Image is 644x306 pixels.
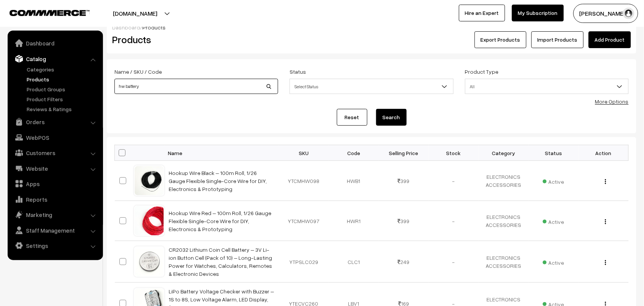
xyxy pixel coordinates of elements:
a: Product Filters [25,95,100,103]
a: Dashboard [10,36,100,50]
span: Active [543,216,564,226]
td: ELECTRONICS ACCESSORIES [479,201,529,241]
a: COMMMERCE [10,8,76,17]
button: [DOMAIN_NAME] [86,4,184,23]
td: HWR1 [329,201,379,241]
td: 249 [379,241,429,283]
h2: Products [112,34,277,45]
a: Reset [337,109,367,126]
th: Category [479,145,529,161]
a: Add Product [589,31,631,48]
td: YTCMHW098 [279,161,329,201]
img: COMMMERCE [10,10,90,16]
td: 399 [379,201,429,241]
td: - [429,241,479,283]
th: Code [329,145,379,161]
span: Active [543,257,564,267]
a: Hookup Wire Black – 100m Roll, 1/26 Gauge Flexible Single-Core Wire for DIY, Electronics & Protot... [169,170,267,192]
button: Search [376,109,407,126]
img: Menu [605,219,606,224]
td: - [429,161,479,201]
a: More Options [595,98,629,105]
a: Categories [25,65,100,73]
th: SKU [279,145,329,161]
a: Product Groups [25,85,100,93]
a: WebPOS [10,131,100,144]
a: Hookup Wire Red – 100m Roll, 1/26 Gauge Flexible Single-Core Wire for DIY, Electronics & Prototyping [169,210,272,232]
a: Customers [10,146,100,160]
a: Dashboard [112,24,140,31]
a: Marketing [10,208,100,222]
button: [PERSON_NAME] [573,4,638,23]
td: YTCMHW097 [279,201,329,241]
th: Status [529,145,579,161]
th: Action [579,145,629,161]
img: Menu [605,179,606,184]
a: Settings [10,239,100,253]
span: Products [142,24,166,31]
input: Name / SKU / Code [114,79,278,94]
th: Name [164,145,279,161]
th: Selling Price [379,145,429,161]
a: Orders [10,115,100,129]
a: Reviews & Ratings [25,105,100,113]
a: CR2032 Lithium Coin Cell Battery – 3V Li-ion Button Cell (Pack of 10) – Long-Lasting Power for Wa... [169,246,272,277]
img: Menu [605,260,606,265]
td: YTPSLC029 [279,241,329,283]
a: Hire an Expert [459,5,505,21]
a: Apps [10,177,100,191]
td: ELECTRONICS ACCESSORIES [479,241,529,283]
span: Active [543,176,564,186]
td: - [429,201,479,241]
a: Products [25,75,100,83]
a: Website [10,162,100,175]
span: Select Status [290,79,453,94]
span: All [465,80,628,93]
label: Product Type [465,68,499,76]
span: All [465,79,629,94]
a: Catalog [10,52,100,66]
label: Name / SKU / Code [114,68,162,76]
label: Status [290,68,306,76]
a: My Subscription [512,5,564,21]
img: user [623,8,634,19]
th: Stock [429,145,479,161]
td: HWB1 [329,161,379,201]
a: Staff Management [10,223,100,237]
td: 399 [379,161,429,201]
span: Select Status [290,80,453,93]
a: Reports [10,193,100,206]
td: CLC1 [329,241,379,283]
td: ELECTRONICS ACCESSORIES [479,161,529,201]
a: Import Products [531,31,584,48]
button: Export Products [475,31,526,48]
div: / [112,23,631,31]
